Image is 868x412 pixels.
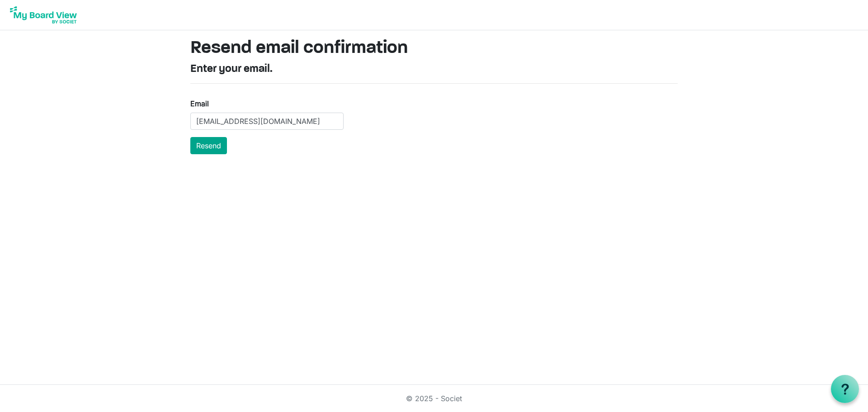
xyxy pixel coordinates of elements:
label: Email [190,98,209,109]
a: © 2025 - Societ [406,394,462,403]
img: My Board View Logo [7,4,80,26]
h4: Enter your email. [190,63,678,76]
button: Resend [190,137,227,154]
h1: Resend email confirmation [190,38,678,59]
